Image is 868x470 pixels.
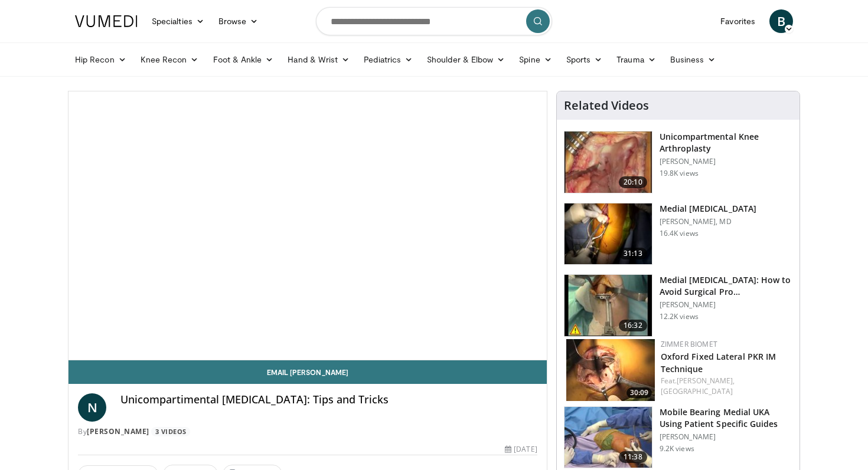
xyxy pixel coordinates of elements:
[564,203,652,265] img: 294122_0000_1.png.150x105_q85_crop-smart_upscale.jpg
[566,339,655,401] img: 1139bc86-10bf-4018-b609-ddc03866ed6b.150x105_q85_crop-smart_upscale.jpg
[660,432,792,442] p: [PERSON_NAME]
[564,98,649,113] h4: Related Videos
[68,360,547,384] a: Email [PERSON_NAME]
[619,248,647,259] span: 31:13
[609,48,663,71] a: Trauma
[626,387,652,398] span: 30:09
[357,48,420,71] a: Pediatrics
[661,376,735,396] a: [PERSON_NAME], [GEOGRAPHIC_DATA]
[211,9,266,33] a: Browse
[564,407,652,468] img: 316317_0000_1.png.150x105_q85_crop-smart_upscale.jpg
[87,426,149,436] a: [PERSON_NAME]
[661,339,717,349] a: Zimmer Biomet
[564,132,652,193] img: whit_3.png.150x105_q85_crop-smart_upscale.jpg
[564,131,792,193] a: 20:10 Unicompartmental Knee Arthroplasty [PERSON_NAME] 19.8K views
[660,157,792,166] p: [PERSON_NAME]
[316,7,552,35] input: Search topics, interventions
[663,48,723,71] a: Business
[619,320,647,331] span: 16:32
[660,444,694,453] p: 9.2K views
[559,48,610,71] a: Sports
[505,444,537,455] div: [DATE]
[619,176,647,188] span: 20:10
[660,300,792,310] p: [PERSON_NAME]
[75,15,138,27] img: VuMedi Logo
[280,48,357,71] a: Hand & Wrist
[78,426,537,437] div: By
[564,203,792,265] a: 31:13 Medial [MEDICAL_DATA] [PERSON_NAME], MD 16.4K views
[660,274,792,298] h3: Medial [MEDICAL_DATA]: How to Avoid Surgical Pro…
[660,406,792,430] h3: Mobile Bearing Medial UKA Using Patient Specific Guides
[660,131,792,155] h3: Unicompartmental Knee Arthroplasty
[564,274,792,337] a: 16:32 Medial [MEDICAL_DATA]: How to Avoid Surgical Pro… [PERSON_NAME] 12.2K views
[661,351,776,374] a: Oxford Fixed Lateral PKR IM Technique
[566,339,655,401] a: 30:09
[151,427,190,437] a: 3 Videos
[713,9,762,33] a: Favorites
[420,48,512,71] a: Shoulder & Elbow
[68,91,547,360] video-js: Video Player
[661,376,790,397] div: Feat.
[120,393,537,406] h4: Unicompartimental [MEDICAL_DATA]: Tips and Tricks
[660,169,699,178] p: 19.8K views
[68,48,133,71] a: Hip Recon
[564,406,792,469] a: 11:38 Mobile Bearing Medial UKA Using Patient Specific Guides [PERSON_NAME] 9.2K views
[660,217,756,226] p: [PERSON_NAME], MD
[78,393,106,422] a: N
[512,48,559,71] a: Spine
[145,9,211,33] a: Specialties
[133,48,206,71] a: Knee Recon
[660,229,699,238] p: 16.4K views
[660,203,756,215] h3: Medial [MEDICAL_DATA]
[206,48,281,71] a: Foot & Ankle
[769,9,793,33] a: B
[660,312,699,321] p: 12.2K views
[564,275,652,336] img: ZdWCH7dOnnmQ9vqn5hMDoxOmdtO6xlQD_1.150x105_q85_crop-smart_upscale.jpg
[619,451,647,463] span: 11:38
